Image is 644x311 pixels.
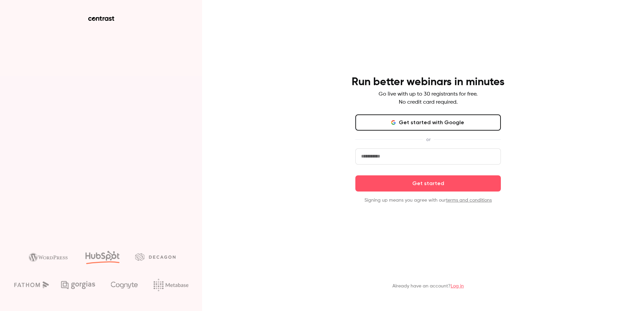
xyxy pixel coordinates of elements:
[451,284,464,288] a: Log in
[392,283,464,289] p: Already have an account?
[379,90,478,106] p: Go live with up to 30 registrants for free. No credit card required.
[355,175,501,192] button: Get started
[352,75,505,89] h4: Run better webinars in minutes
[423,136,434,143] span: or
[446,198,492,203] a: terms and conditions
[355,114,501,131] button: Get started with Google
[355,197,501,204] p: Signing up means you agree with our
[135,253,175,261] img: decagon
